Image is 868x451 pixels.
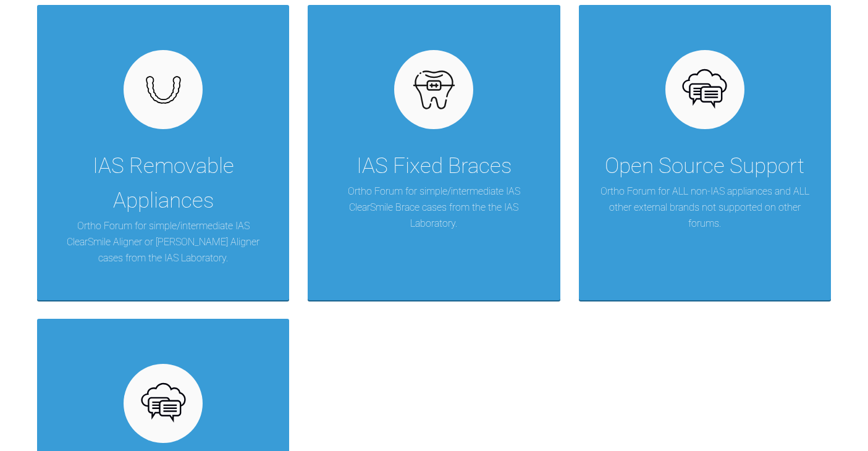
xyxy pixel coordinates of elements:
[597,183,812,231] p: Ortho Forum for ALL non-IAS appliances and ALL other external brands not supported on other forums.
[140,380,187,428] img: opensource.6e495855.svg
[326,183,541,231] p: Ortho Forum for simple/intermediate IAS ClearSmile Brace cases from the the IAS Laboratory.
[308,5,560,300] a: IAS Fixed BracesOrtho Forum for simple/intermediate IAS ClearSmile Brace cases from the the IAS L...
[410,66,458,114] img: fixed.9f4e6236.svg
[56,218,271,266] p: Ortho Forum for simple/intermediate IAS ClearSmile Aligner or [PERSON_NAME] Aligner cases from th...
[605,149,804,183] div: Open Source Support
[37,5,289,300] a: IAS Removable AppliancesOrtho Forum for simple/intermediate IAS ClearSmile Aligner or [PERSON_NAM...
[681,66,728,114] img: opensource.6e495855.svg
[56,149,271,218] div: IAS Removable Appliances
[579,5,831,300] a: Open Source SupportOrtho Forum for ALL non-IAS appliances and ALL other external brands not suppo...
[356,149,512,183] div: IAS Fixed Braces
[140,72,187,108] img: removables.927eaa4e.svg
